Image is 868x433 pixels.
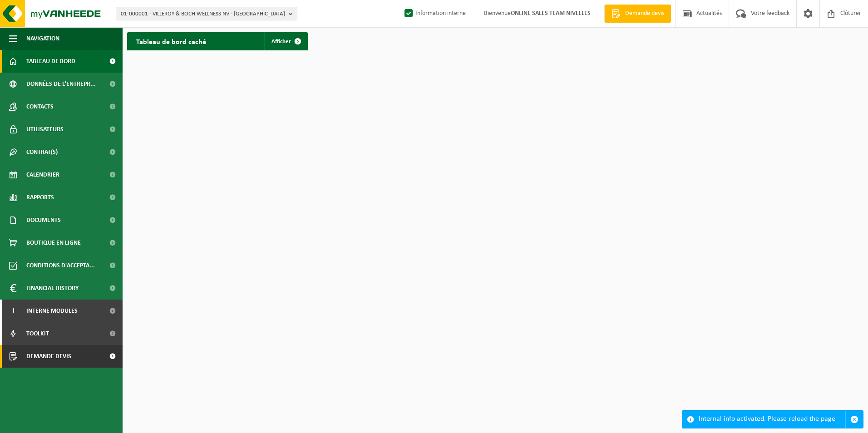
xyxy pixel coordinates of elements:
button: 01-000001 - VILLEROY & BOCH WELLNESS NV - [GEOGRAPHIC_DATA] [116,7,297,20]
span: Tableau de bord [26,50,75,73]
span: Toolkit [26,322,49,345]
span: Financial History [26,277,79,300]
a: Demande devis [604,5,671,23]
span: Utilisateurs [26,118,64,141]
span: Contrat(s) [26,141,58,163]
span: Calendrier [26,163,59,186]
span: Navigation [26,27,59,50]
strong: ONLINE SALES TEAM NIVELLES [511,10,591,17]
span: Interne modules [26,300,78,322]
span: Contacts [26,95,54,118]
span: Boutique en ligne [26,231,81,254]
span: Données de l'entrepr... [26,73,96,95]
h2: Tableau de bord caché [127,32,215,50]
span: Demande devis [623,9,666,18]
span: 01-000001 - VILLEROY & BOCH WELLNESS NV - [GEOGRAPHIC_DATA] [121,7,285,21]
span: Documents [26,209,61,231]
a: Afficher [264,32,307,50]
div: Internal info activated. Please reload the page [699,411,845,428]
span: Afficher [271,39,291,44]
span: Rapports [26,186,54,209]
label: Information interne [403,7,466,20]
span: Demande devis [26,345,71,368]
span: I [9,300,17,322]
span: Conditions d'accepta... [26,254,95,277]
